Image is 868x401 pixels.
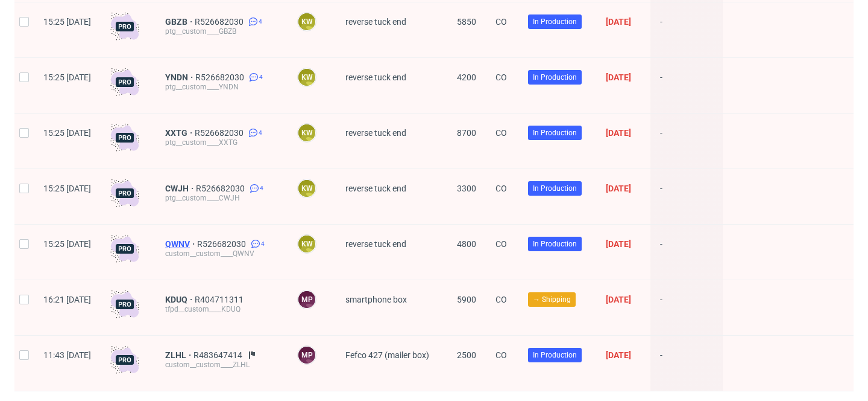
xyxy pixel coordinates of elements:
[533,239,577,249] span: In Production
[43,72,91,82] span: 15:25 [DATE]
[495,128,507,138] span: CO
[298,347,315,364] figcaption: MP
[660,239,713,265] span: -
[165,350,193,360] a: ZLHL
[259,128,262,138] span: 4
[533,294,571,305] span: → Shipping
[606,239,631,249] span: [DATE]
[457,239,476,249] span: 4800
[43,17,91,27] span: 15:25 [DATE]
[660,72,713,98] span: -
[246,17,262,27] a: 4
[247,72,263,82] a: 4
[495,350,507,360] span: CO
[165,128,195,138] a: XXTG
[457,72,476,82] span: 4200
[43,239,91,249] span: 15:25 [DATE]
[165,27,278,36] div: ptg__custom____GBZB
[298,180,315,197] figcaption: KW
[533,127,577,138] span: In Production
[110,179,139,208] img: pro-icon.017ec5509f39f3e742e3.png
[533,16,577,27] span: In Production
[495,295,507,304] span: CO
[606,17,631,27] span: [DATE]
[110,12,139,41] img: pro-icon.017ec5509f39f3e742e3.png
[165,184,196,193] a: CWJH
[457,184,476,193] span: 3300
[533,350,577,361] span: In Production
[606,184,631,193] span: [DATE]
[457,350,476,360] span: 2500
[43,295,91,304] span: 16:21 [DATE]
[495,17,507,27] span: CO
[495,184,507,193] span: CO
[247,184,263,193] a: 4
[457,17,476,27] span: 5850
[165,239,197,249] a: QWNV
[246,128,262,138] a: 4
[606,295,631,304] span: [DATE]
[195,128,246,138] a: R526682030
[165,295,195,304] a: KDUQ
[110,290,139,319] img: pro-icon.017ec5509f39f3e742e3.png
[660,184,713,210] span: -
[660,295,713,321] span: -
[165,138,278,147] div: ptg__custom____XXTG
[248,239,265,249] a: 4
[457,295,476,304] span: 5900
[298,124,315,141] figcaption: KW
[495,72,507,82] span: CO
[345,239,406,249] span: reverse tuck end
[165,72,195,82] a: YNDN
[345,350,429,360] span: Fefco 427 (mailer box)
[606,128,631,138] span: [DATE]
[110,123,139,152] img: pro-icon.017ec5509f39f3e742e3.png
[110,234,139,263] img: pro-icon.017ec5509f39f3e742e3.png
[345,128,406,138] span: reverse tuck end
[195,17,246,27] a: R526682030
[345,184,406,193] span: reverse tuck end
[298,13,315,30] figcaption: KW
[606,72,631,82] span: [DATE]
[110,345,139,374] img: pro-icon.017ec5509f39f3e742e3.png
[197,239,248,249] a: R526682030
[495,239,507,249] span: CO
[43,184,91,193] span: 15:25 [DATE]
[345,17,406,27] span: reverse tuck end
[298,291,315,308] figcaption: MP
[196,184,247,193] a: R526682030
[259,17,262,27] span: 4
[110,68,139,97] img: pro-icon.017ec5509f39f3e742e3.png
[533,72,577,83] span: In Production
[165,249,278,258] div: custom__custom____QWNV
[165,193,278,203] div: ptg__custom____CWJH
[298,236,315,252] figcaption: KW
[260,184,263,193] span: 4
[261,239,265,249] span: 4
[533,183,577,194] span: In Production
[457,128,476,138] span: 8700
[660,350,713,376] span: -
[660,128,713,154] span: -
[298,69,315,86] figcaption: KW
[193,350,245,360] a: R483647414
[195,295,246,304] a: R404711311
[195,72,247,82] span: R526682030
[165,17,195,27] a: GBZB
[165,82,278,92] div: ptg__custom____YNDN
[259,72,263,82] span: 4
[606,350,631,360] span: [DATE]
